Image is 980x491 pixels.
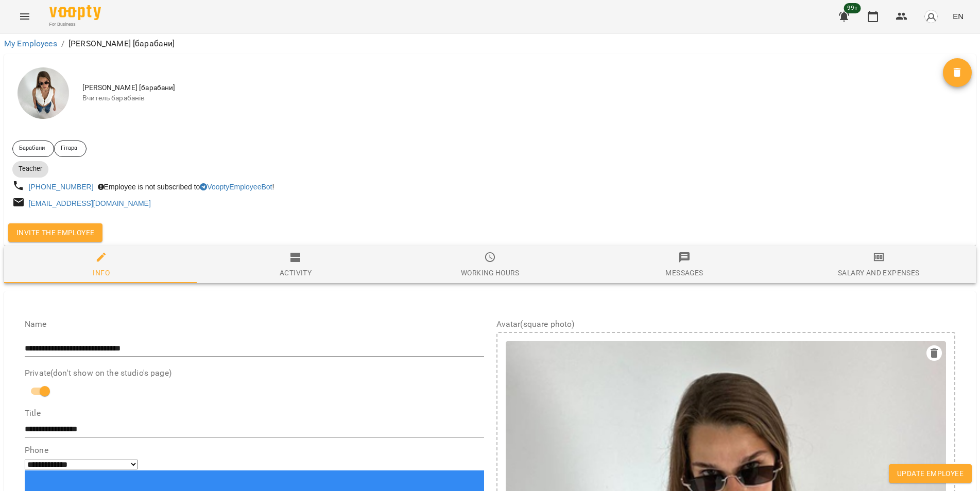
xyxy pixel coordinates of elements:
img: Voopty Logo [49,5,101,20]
span: Teacher [12,164,48,173]
label: Phone [25,446,484,454]
select: Phone number country [25,460,138,469]
label: Title [25,409,484,417]
li: / [61,38,64,50]
span: EN [953,11,964,22]
img: avatar_s.png [924,9,938,24]
button: Menu [12,4,37,29]
label: Name [25,320,484,328]
button: Update Employee [889,464,972,483]
div: Info [93,267,110,279]
button: Delete [943,58,972,87]
label: Private(don't show on the studio's page) [25,369,484,377]
button: EN [949,7,968,26]
div: Activity [280,267,312,279]
span: For Business [49,21,101,28]
label: Avatar(square photo) [496,320,956,328]
a: [EMAIL_ADDRESS][DOMAIN_NAME] [29,199,151,207]
nav: breadcrumb [4,38,976,50]
button: Invite the employee [8,223,102,242]
span: [PERSON_NAME] [барабани] [82,83,943,93]
a: [PHONE_NUMBER] [29,183,94,191]
a: VooptyEmployeeBot [200,183,272,191]
a: My Employees [4,39,57,48]
img: Anastasiia Diachenko [барабани] [18,67,69,119]
p: [PERSON_NAME] [барабани] [68,38,175,50]
p: Барабани [19,144,45,153]
span: Update Employee [897,467,964,480]
span: 99+ [844,3,861,13]
div: Salary and Expenses [838,267,919,279]
span: Вчитель барабанів [82,93,943,103]
div: Working hours [461,267,519,279]
div: Employee is not subscribed to ! [96,180,277,194]
span: Invite the employee [16,226,94,239]
p: Гітара [61,144,78,153]
div: Messages [665,267,703,279]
